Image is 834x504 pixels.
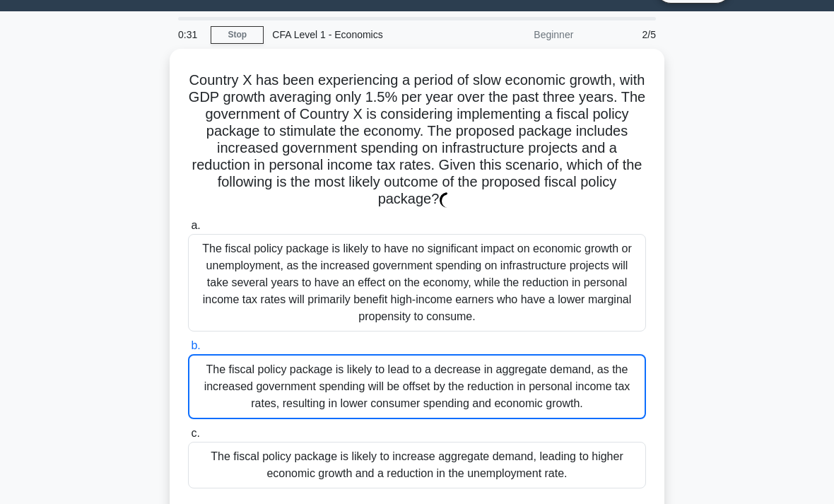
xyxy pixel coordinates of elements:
div: The fiscal policy package is likely to increase aggregate demand, leading to higher economic grow... [188,442,646,488]
span: a. [191,219,200,231]
a: Stop [211,26,264,44]
div: Beginner [458,20,582,49]
div: 0:31 [170,20,211,49]
div: The fiscal policy package is likely to lead to a decrease in aggregate demand, as the increased g... [188,354,646,419]
span: b. [191,339,200,351]
div: CFA Level 1 - Economics [264,20,458,49]
h5: Country X has been experiencing a period of slow economic growth, with GDP growth averaging only ... [187,71,647,209]
div: 2/5 [582,20,664,49]
div: The fiscal policy package is likely to have no significant impact on economic growth or unemploym... [188,234,646,332]
span: c. [191,427,199,439]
